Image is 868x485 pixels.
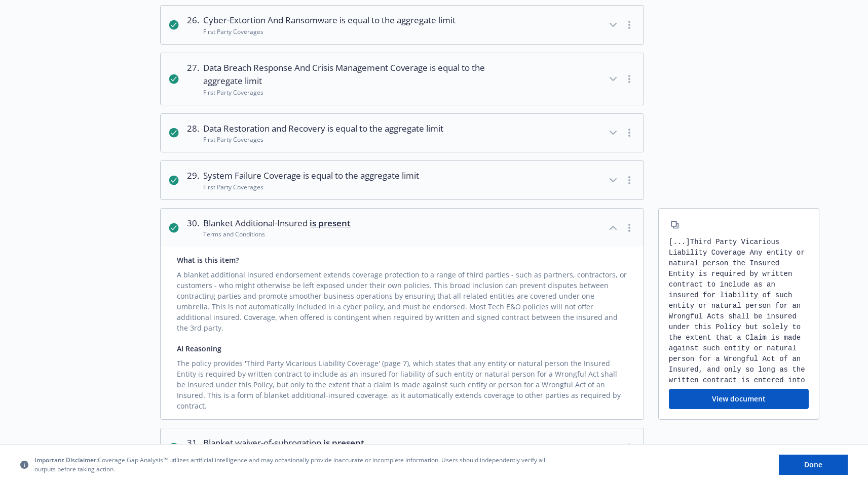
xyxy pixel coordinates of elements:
[34,456,98,465] span: Important Disclaimer:
[327,123,443,134] span: is equal to the aggregate limit
[187,169,199,191] div: 29 .
[34,456,551,473] span: Coverage Gap Analysis™ utilizes artificial intelligence and may occasionally provide inaccurate o...
[203,135,443,144] div: First Party Coverages
[669,389,809,409] button: View document
[203,183,419,191] div: First Party Coverages
[187,14,199,36] div: 26 .
[187,436,199,459] div: 31 .
[203,217,351,230] span: Blanket Additional-Insured
[339,14,456,26] span: is equal to the aggregate limit
[804,460,822,469] span: Done
[187,122,199,144] div: 28 .
[161,428,644,467] button: 31.Blanket waiver-of-subrogation is presentTerms and Conditions
[310,217,351,229] span: is present
[187,217,199,239] div: 30 .
[203,27,456,36] div: First Party Coverages
[161,209,644,247] button: 30.Blanket Additional-Insured is presentTerms and Conditions
[203,88,519,97] div: First Party Coverages
[177,343,627,354] div: AI Reasoning
[161,53,644,105] button: 27.Data Breach Response And Crisis Management Coverage is equal to the aggregate limitFirst Party...
[187,61,199,97] div: 27 .
[303,170,419,181] span: is equal to the aggregate limit
[203,230,351,238] div: Terms and Conditions
[203,169,419,182] span: System Failure Coverage
[203,61,519,88] span: Data Breach Response And Crisis Management Coverage
[323,437,364,449] span: is present
[177,265,627,333] div: A blanket additional insured endorsement extends coverage protection to a range of third parties ...
[177,354,627,411] div: The policy provides 'Third Party Vicarious Liability Coverage' (page 7), which states that any en...
[779,455,848,475] button: Done
[203,122,443,135] span: Data Restoration and Recovery
[161,161,644,199] button: 29.System Failure Coverage is equal to the aggregate limitFirst Party Coverages
[161,6,644,44] button: 26.Cyber-Extortion And Ransomware is equal to the aggregate limitFirst Party Coverages
[161,114,644,152] button: 28.Data Restoration and Recovery is equal to the aggregate limitFirst Party Coverages
[177,255,627,265] div: What is this item?
[203,14,456,27] span: Cyber-Extortion And Ransomware
[203,436,364,450] span: Blanket waiver-of-subrogation
[669,237,809,383] div: [...] Third Party Vicarious Liability Coverage Any entity or natural person the Insured Entity is...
